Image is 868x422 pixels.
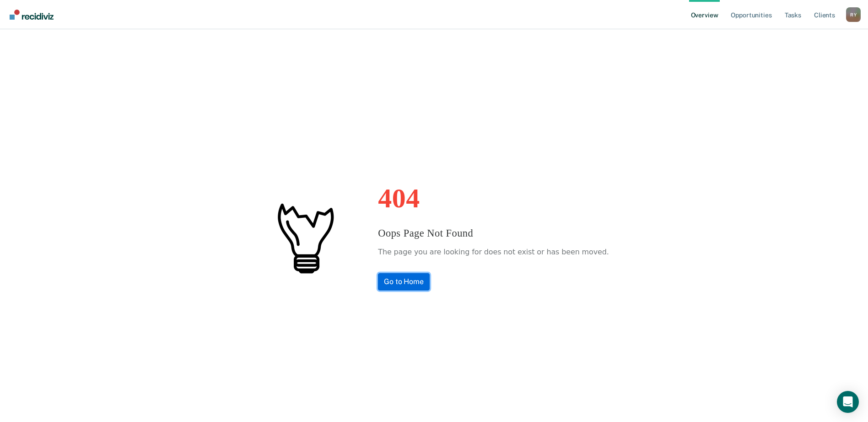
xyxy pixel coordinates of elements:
div: R Y [846,7,861,22]
img: # [259,192,350,283]
h1: 404 [378,185,609,212]
div: Open Intercom Messenger [837,391,859,413]
button: Profile dropdown button [846,7,861,22]
p: The page you are looking for does not exist or has been moved. [378,245,609,259]
a: Go to Home [378,273,430,290]
img: Recidiviz [10,10,54,20]
h3: Oops Page Not Found [378,226,609,241]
